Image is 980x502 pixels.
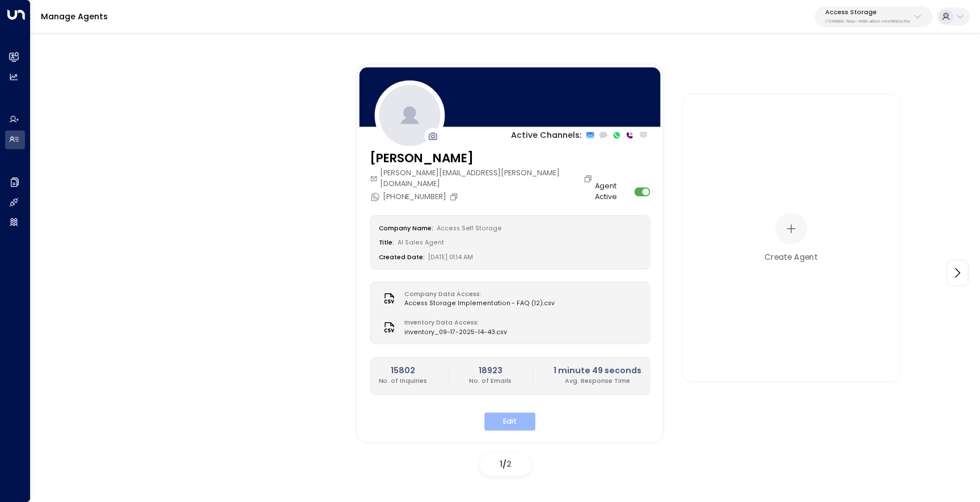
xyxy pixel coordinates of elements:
button: Access Storage17248963-7bae-4f68-a6e0-04e589c1c15e [815,6,932,27]
span: Access Self Storage [437,225,502,233]
div: Create Agent [764,251,818,263]
label: Company Data Access: [404,290,550,299]
label: Inventory Data Access: [404,319,502,328]
p: Avg. Response Time [554,377,641,386]
p: No. of Emails [469,377,512,386]
label: Title: [379,239,395,247]
h3: [PERSON_NAME] [370,150,595,168]
button: Copy [449,193,461,202]
span: 2 [506,458,512,470]
p: Active Channels: [511,129,581,142]
a: Manage Agents [41,11,108,22]
button: Copy [584,174,595,183]
label: Company Name: [379,225,434,233]
span: inventory_09-17-2025-14-43.csv [404,328,507,337]
span: [DATE] 01:14 AM [428,253,473,261]
span: Access Storage Implementation - FAQ (12).csv [404,299,555,308]
h2: 15802 [379,365,428,377]
p: Access Storage [825,9,911,16]
p: 17248963-7bae-4f68-a6e0-04e589c1c15e [825,19,911,24]
p: No. of Inquiries [379,377,428,386]
div: [PHONE_NUMBER] [370,192,461,203]
span: 1 [500,458,502,470]
div: / [480,453,531,476]
h2: 1 minute 49 seconds [554,365,641,377]
label: Created Date: [379,253,425,261]
button: Edit [484,413,535,431]
label: Agent Active [595,182,631,203]
h2: 18923 [469,365,512,377]
div: [PERSON_NAME][EMAIL_ADDRESS][PERSON_NAME][DOMAIN_NAME] [370,168,595,190]
span: AI Sales Agent [398,239,444,247]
